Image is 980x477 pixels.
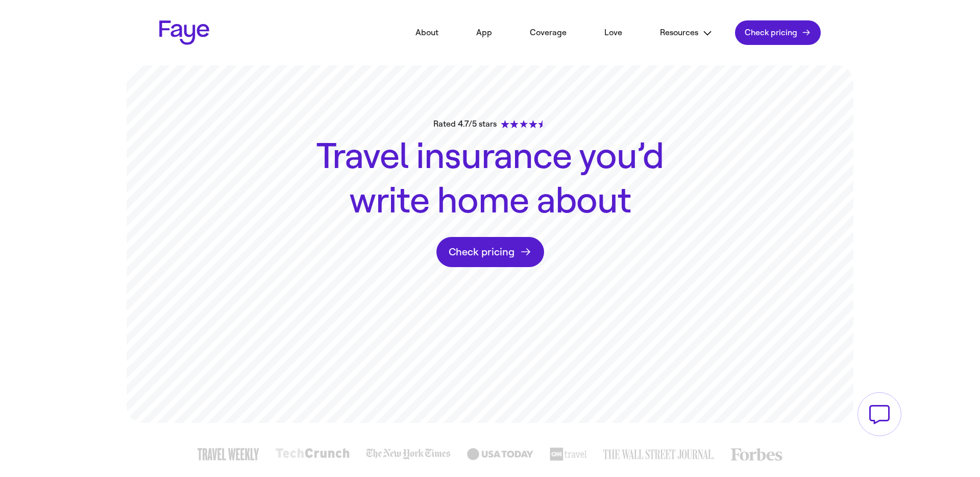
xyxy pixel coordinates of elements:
[461,21,507,44] a: App
[645,21,728,44] button: Resources
[159,20,209,45] a: Faye Logo
[589,21,638,44] a: Love
[735,20,821,45] a: Check pricing
[400,21,454,44] a: About
[436,237,544,267] a: Check pricing
[514,21,582,44] a: Coverage
[433,118,547,130] div: Rated 4.7/5 stars
[306,134,674,224] h1: Travel insurance you’d write home about
[971,468,972,469] button: Chat Support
